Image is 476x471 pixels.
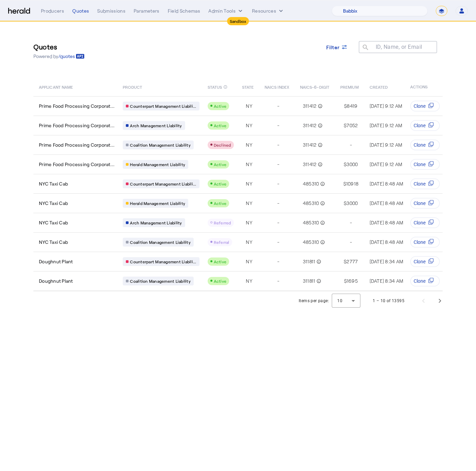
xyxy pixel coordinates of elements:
[346,180,358,187] span: 10918
[370,161,402,167] span: [DATE] 9:12 AM
[414,103,426,109] span: Clone
[370,220,403,225] span: [DATE] 8:48 AM
[130,181,196,187] span: Counterpart Management Liabili...
[316,161,323,168] mat-icon: info_outline
[214,181,227,186] span: Active
[303,122,317,129] span: 311412
[246,219,252,226] span: NY
[58,53,85,60] a: /quotes
[39,103,115,109] span: Prime Food Processing Corporat...
[410,276,440,286] button: Clone
[246,122,252,129] span: NY
[252,8,284,14] button: Resources dropdown menu
[41,8,64,14] div: Producers
[303,278,315,284] span: 311811
[370,83,388,90] span: CREATED
[33,42,85,51] h3: Quotes
[39,142,115,148] span: Prime Food Processing Corporat...
[214,279,227,283] span: Active
[130,239,191,245] span: Coalition Management Liability
[343,180,346,187] span: $
[346,161,358,168] span: 3000
[414,161,426,168] span: Clone
[405,77,443,96] th: ACTIONS
[319,239,325,246] mat-icon: info_outline
[97,8,125,14] div: Submissions
[370,103,402,109] span: [DATE] 9:12 AM
[277,122,279,129] span: -
[246,239,252,246] span: NY
[315,258,321,265] mat-icon: info_outline
[214,143,231,147] span: Declined
[414,122,426,129] span: Clone
[432,293,448,309] button: Next page
[130,123,182,128] span: Arch Management Liability
[347,278,358,284] span: 1695
[370,181,403,187] span: [DATE] 8:48 AM
[265,83,289,90] span: NAICS INDEX
[344,122,346,129] span: $
[303,103,317,109] span: 311412
[246,161,252,168] span: NY
[319,219,325,226] mat-icon: info_outline
[246,142,252,148] span: NY
[39,161,115,168] span: Prime Food Processing Corporat...
[316,142,323,148] mat-icon: info_outline
[223,83,227,91] mat-icon: info_outline
[130,220,182,225] span: Arch Management Liability
[414,258,426,265] span: Clone
[277,161,279,168] span: -
[227,17,249,25] div: Sandbox
[39,180,68,187] span: NYC Taxi Cab
[370,259,403,264] span: [DATE] 8:34 AM
[246,278,252,284] span: NY
[370,239,403,245] span: [DATE] 8:48 AM
[410,178,440,189] button: Clone
[303,200,319,207] span: 485310
[315,278,321,284] mat-icon: info_outline
[130,278,191,284] span: Coalition Management Liability
[344,103,347,109] span: $
[410,120,440,131] button: Clone
[359,44,370,52] mat-icon: search
[242,83,254,90] span: STATE
[246,258,252,265] span: NY
[134,8,160,14] div: Parameters
[414,219,426,226] span: Clone
[130,142,191,148] span: Coalition Management Liability
[303,239,319,246] span: 485310
[370,200,403,206] span: [DATE] 8:48 AM
[414,142,426,148] span: Clone
[344,200,346,207] span: $
[410,237,440,248] button: Clone
[300,83,329,90] span: NAICS-6-DIGIT
[214,220,231,225] span: Referred
[277,278,279,284] span: -
[414,278,426,284] span: Clone
[344,278,347,284] span: $
[130,162,185,167] span: Herald Management Liability
[277,103,279,109] span: -
[350,142,352,148] span: -
[277,180,279,187] span: -
[410,139,440,150] button: Clone
[299,297,329,304] div: Items per page:
[39,239,68,246] span: NYC Taxi Cab
[214,162,227,167] span: Active
[410,198,440,209] button: Clone
[303,180,319,187] span: 485310
[346,200,358,207] span: 3000
[410,217,440,228] button: Clone
[370,142,402,148] span: [DATE] 9:12 AM
[39,200,68,207] span: NYC Taxi Cab
[340,83,359,90] span: PREMIUM
[414,239,426,246] span: Clone
[39,278,73,284] span: Doughnut Plant
[344,161,346,168] span: $
[410,159,440,170] button: Clone
[326,44,340,51] span: Filter
[370,278,403,284] span: [DATE] 8:34 AM
[319,180,325,187] mat-icon: info_outline
[246,103,252,109] span: NY
[130,201,185,206] span: Herald Management Liability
